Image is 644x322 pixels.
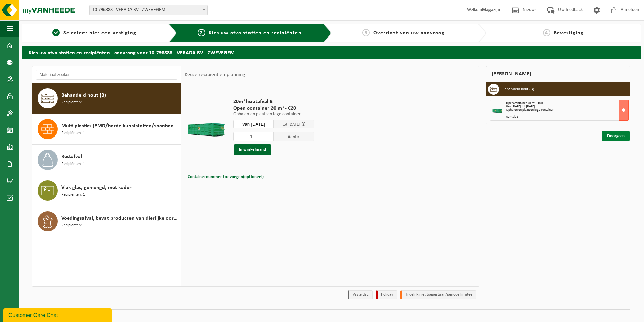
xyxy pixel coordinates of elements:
[373,30,445,36] span: Overzicht van uw aanvraag
[362,29,370,36] span: 3
[32,145,181,175] button: Restafval Recipiënten: 1
[52,29,60,36] span: 1
[482,7,500,13] strong: Magazijn
[32,83,181,114] button: Behandeld hout (B) Recipiënten: 1
[25,29,163,37] a: 1Selecteer hier een vestiging
[3,307,113,322] iframe: chat widget
[348,290,373,299] li: Vaste dag
[376,290,397,299] li: Holiday
[32,114,181,145] button: Multi plastics (PMD/harde kunststoffen/spanbanden/EPS/folie naturel/folie gemengd) Recipiënten: 1
[89,5,208,15] span: 10-796888 - VERADA BV - ZWEVEGEM
[506,115,629,119] div: Aantal: 1
[198,29,205,36] span: 2
[400,290,476,299] li: Tijdelijk niet toegestaan/période limitée
[602,131,630,141] a: Doorgaan
[63,30,136,36] span: Selecteer hier een vestiging
[233,120,274,128] input: Selecteer datum
[61,183,132,192] span: Vlak glas, gemengd, met kader
[61,192,85,198] span: Recipiënten: 1
[61,122,179,130] span: Multi plastics (PMD/harde kunststoffen/spanbanden/EPS/folie naturel/folie gemengd)
[32,206,181,237] button: Voedingsafval, bevat producten van dierlijke oorsprong, onverpakt, categorie 3 Recipiënten: 1
[90,5,207,15] span: 10-796888 - VERADA BV - ZWEVEGEM
[233,98,314,105] span: 20m³ houtafval B
[22,46,641,59] h2: Kies uw afvalstoffen en recipiënten - aanvraag voor 10-796888 - VERADA BV - ZWEVEGEM
[486,66,631,82] div: [PERSON_NAME]
[233,112,314,117] p: Ophalen en plaatsen lege container
[554,30,584,36] span: Bevestiging
[61,91,106,99] span: Behandeld hout (B)
[506,108,629,112] div: Ophalen en plaatsen lege container
[61,130,85,137] span: Recipiënten: 1
[234,144,271,155] button: In winkelmand
[506,105,535,108] strong: Van [DATE] tot [DATE]
[61,161,85,167] span: Recipiënten: 1
[233,105,314,112] span: Open container 20 m³ - C20
[61,153,82,161] span: Restafval
[61,99,85,106] span: Recipiënten: 1
[209,30,302,36] span: Kies uw afvalstoffen en recipiënten
[61,214,179,222] span: Voedingsafval, bevat producten van dierlijke oorsprong, onverpakt, categorie 3
[506,101,543,105] span: Open container 20 m³ - C20
[282,122,300,127] span: tot [DATE]
[274,132,314,141] span: Aantal
[181,66,249,83] div: Keuze recipiënt en planning
[32,175,181,206] button: Vlak glas, gemengd, met kader Recipiënten: 1
[187,172,264,182] button: Containernummer toevoegen(optioneel)
[36,70,177,80] input: Materiaal zoeken
[502,84,534,95] h3: Behandeld hout (B)
[188,175,264,179] span: Containernummer toevoegen(optioneel)
[543,29,550,36] span: 4
[61,222,85,229] span: Recipiënten: 1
